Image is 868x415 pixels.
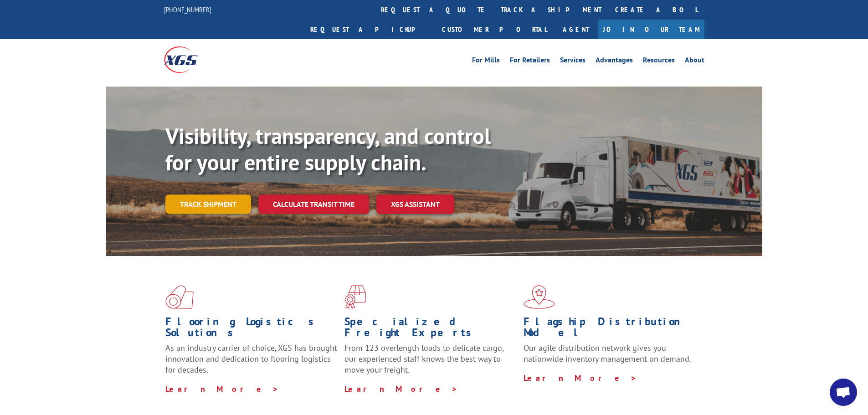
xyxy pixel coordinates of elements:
[524,316,696,343] h1: Flagship Distribution Model
[344,285,366,309] img: xgs-icon-focused-on-flooring-red
[165,285,194,309] img: xgs-icon-total-supply-chain-intelligence-red
[685,56,704,67] a: About
[165,195,251,214] a: Track shipment
[165,343,337,375] span: As an industry carrier of choice, XGS has brought innovation and dedication to flooring logistics...
[165,122,491,176] b: Visibility, transparency, and control for your entire supply chain.
[598,20,704,39] a: Join Our Team
[165,316,338,343] h1: Flooring Logistics Solutions
[303,20,435,39] a: Request a pickup
[524,373,637,383] a: Learn More >
[344,343,517,383] p: From 123 overlength loads to delicate cargo, our experienced staff knows the best way to move you...
[830,379,857,406] a: Open chat
[344,384,458,394] a: Learn More >
[164,5,211,14] a: [PHONE_NUMBER]
[435,20,554,39] a: Customer Portal
[643,56,675,67] a: Resources
[258,195,369,214] a: Calculate transit time
[554,20,598,39] a: Agent
[376,195,454,214] a: XGS ASSISTANT
[596,56,633,67] a: Advantages
[472,56,500,67] a: For Mills
[510,56,550,67] a: For Retailers
[524,285,555,309] img: xgs-icon-flagship-distribution-model-red
[344,316,517,343] h1: Specialized Freight Experts
[165,384,279,394] a: Learn More >
[524,343,691,364] span: Our agile distribution network gives you nationwide inventory management on demand.
[560,56,586,67] a: Services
